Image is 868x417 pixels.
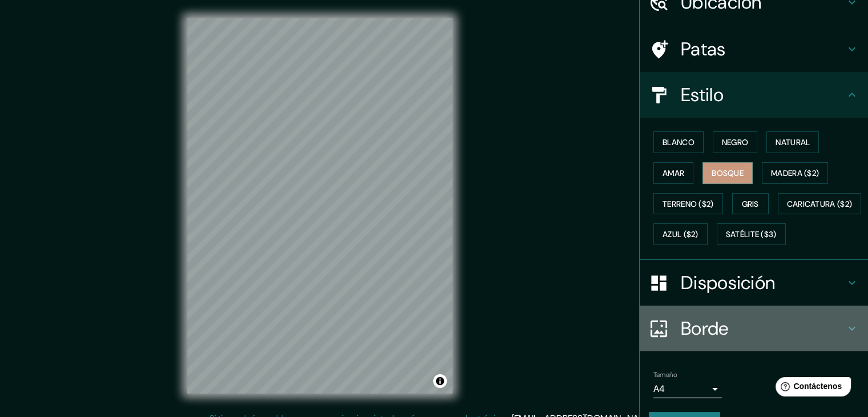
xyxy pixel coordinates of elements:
[663,137,695,147] font: Blanco
[653,162,693,184] button: Amar
[653,383,665,395] font: A4
[653,131,704,153] button: Blanco
[762,162,828,184] button: Madera ($2)
[187,18,453,394] canvas: Mapa
[653,193,723,215] button: Terreno ($2)
[433,374,447,388] button: Activar o desactivar atribución
[663,230,699,240] font: Azul ($2)
[787,199,853,209] font: Caricatura ($2)
[766,131,819,153] button: Natural
[681,271,775,295] font: Disposición
[776,137,810,147] font: Natural
[732,193,769,215] button: Gris
[681,37,726,61] font: Patas
[640,26,868,72] div: Patas
[713,131,758,153] button: Negro
[717,223,786,245] button: Satélite ($3)
[712,168,744,178] font: Bosque
[663,199,714,209] font: Terreno ($2)
[703,162,753,184] button: Bosque
[766,372,855,404] iframe: Lanzador de widgets de ayuda
[653,223,708,245] button: Azul ($2)
[681,316,729,340] font: Borde
[722,137,749,147] font: Negro
[726,230,777,240] font: Satélite ($3)
[663,168,684,178] font: Amar
[640,306,868,351] div: Borde
[778,193,862,215] button: Caricatura ($2)
[771,168,819,178] font: Madera ($2)
[640,72,868,118] div: Estilo
[653,370,677,379] font: Tamaño
[640,260,868,306] div: Disposición
[681,83,724,107] font: Estilo
[742,199,759,209] font: Gris
[653,380,722,398] div: A4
